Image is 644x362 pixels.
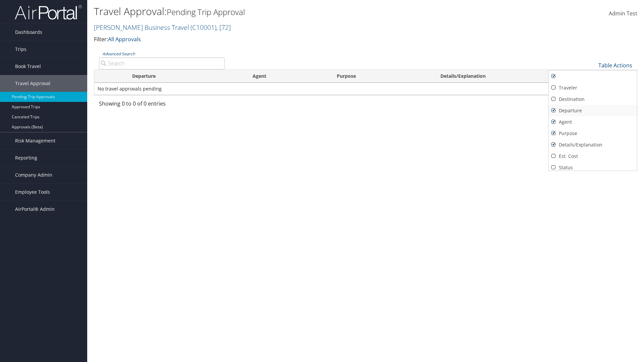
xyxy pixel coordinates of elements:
span: Book Travel [15,58,41,75]
a: Destination [549,94,637,105]
span: Dashboards [15,24,42,41]
span: AirPortal® Admin [15,201,55,218]
a: Agent [549,116,637,128]
img: airportal-logo.png [15,4,82,20]
a: Status [549,162,637,173]
span: Company Admin [15,167,52,183]
a: Traveler [549,82,637,94]
a: Departure [549,105,637,116]
span: Risk Management [15,132,55,149]
a: Est. Cost [549,150,637,162]
span: Trips [15,41,26,58]
a: Details/Explanation [549,139,637,150]
span: Employee Tools [15,184,50,200]
span: Travel Approval [15,75,50,92]
a: Purpose [549,128,637,139]
span: Reporting [15,149,37,166]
